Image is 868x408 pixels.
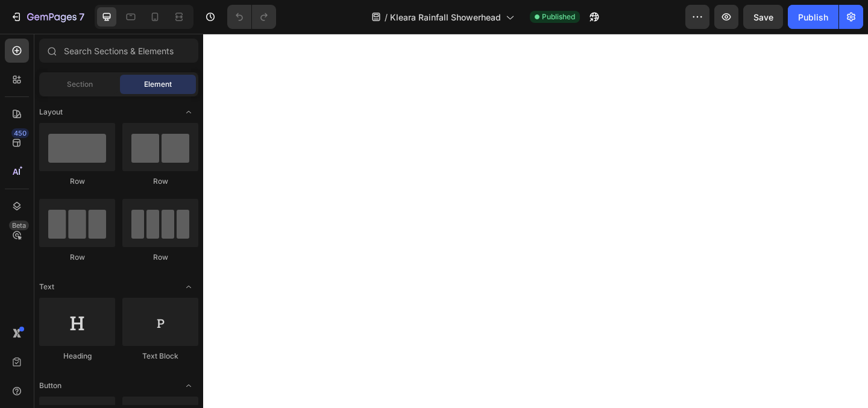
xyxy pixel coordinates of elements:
[179,277,198,297] span: Toggle open
[179,102,198,122] span: Toggle open
[122,176,198,187] div: Row
[227,5,276,29] div: Undo/Redo
[753,12,773,22] span: Save
[9,221,29,230] div: Beta
[11,128,29,138] div: 450
[39,176,115,187] div: Row
[788,5,838,29] button: Publish
[203,34,868,408] iframe: Design area
[79,10,84,24] p: 7
[5,5,90,29] button: 7
[122,252,198,263] div: Row
[743,5,783,29] button: Save
[122,351,198,362] div: Text Block
[39,107,63,118] span: Layout
[39,281,54,292] span: Text
[39,252,115,263] div: Row
[39,39,198,63] input: Search Sections & Elements
[385,11,388,24] span: /
[144,79,172,90] span: Element
[39,380,61,391] span: Button
[542,11,575,22] span: Published
[390,11,501,24] span: Kleara Rainfall Showerhead
[798,11,828,24] div: Publish
[67,79,93,90] span: Section
[179,376,198,395] span: Toggle open
[39,351,115,362] div: Heading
